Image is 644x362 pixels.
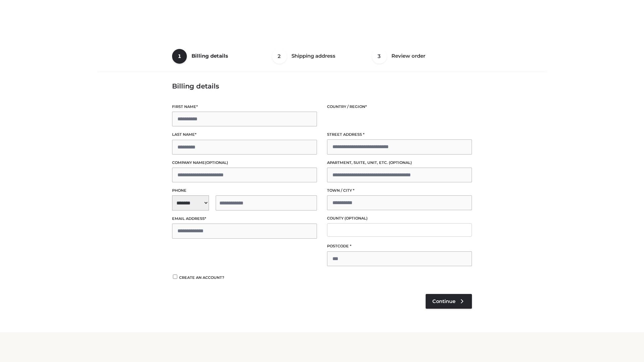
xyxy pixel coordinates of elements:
[172,82,472,90] h3: Billing details
[327,243,472,249] label: Postcode
[172,160,317,166] label: Company name
[432,298,455,304] span: Continue
[327,215,472,222] label: County
[389,160,412,165] span: (optional)
[344,216,368,221] span: (optional)
[172,187,317,194] label: Phone
[327,160,472,166] label: Apartment, suite, unit, etc.
[327,187,472,194] label: Town / City
[327,131,472,138] label: Street address
[205,160,228,165] span: (optional)
[172,216,317,222] label: Email address
[172,104,317,110] label: First name
[327,104,472,110] label: Country / Region
[172,131,317,138] label: Last name
[426,294,472,309] a: Continue
[179,275,224,280] span: Create an account?
[172,275,178,279] input: Create an account?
